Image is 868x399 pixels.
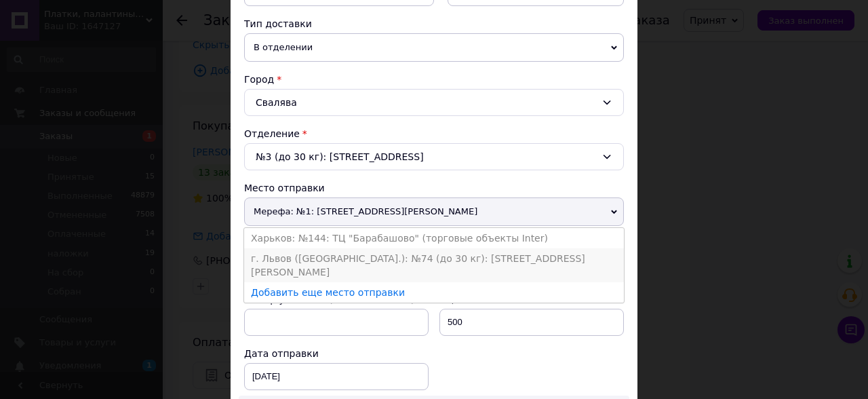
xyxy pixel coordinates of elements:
div: Отделение [244,127,624,140]
div: Дата отправки [244,347,429,360]
span: В отделении [244,33,624,62]
span: Мерефа: №1: [STREET_ADDRESS][PERSON_NAME] [244,197,624,226]
li: Харьков: №144: ТЦ "Барабашово" (торговые объекты Inter) [244,228,624,248]
div: №3 (до 30 кг): [STREET_ADDRESS] [244,143,624,170]
li: г. Львов ([GEOGRAPHIC_DATA].): №74 (до 30 кг): [STREET_ADDRESS][PERSON_NAME] [244,248,624,282]
a: Добавить еще место отправки [251,287,405,298]
div: Свалява [244,89,624,116]
span: Тип доставки [244,18,312,29]
div: Город [244,73,624,86]
span: Место отправки [244,183,325,193]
